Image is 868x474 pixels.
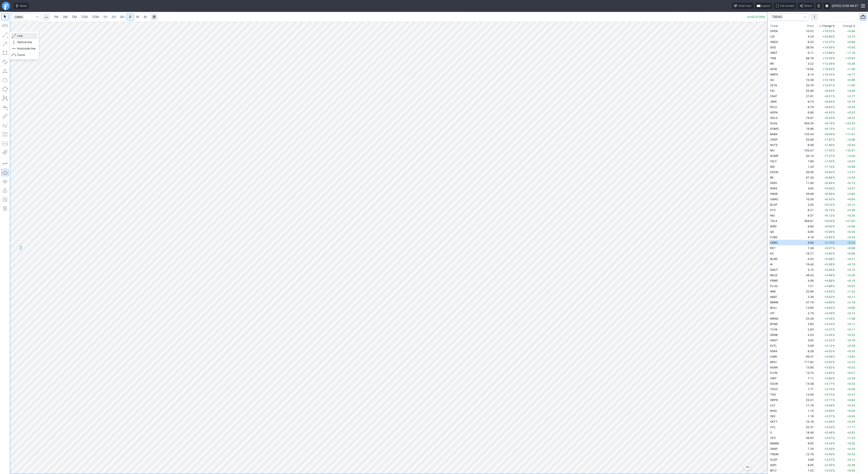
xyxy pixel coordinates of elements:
span: +11.51 [845,132,855,136]
span: % [833,149,835,152]
span: 2H [111,15,116,19]
span: +0.12 [847,203,855,206]
span: +7.87 [824,138,832,141]
td: 4.85 [798,186,815,191]
span: +5.08 [824,257,832,261]
span: +6.22 [824,203,832,206]
span: TEM [770,57,776,60]
td: 7.89 [798,158,815,164]
td: 79.97 [798,115,815,120]
td: 4.24 [798,34,815,39]
td: 3.15 [798,267,815,272]
span: RR [770,62,774,65]
span: +0.35 [847,214,855,217]
span: % [833,40,835,44]
button: Fibonacci retracements [1,131,9,138]
span: +1.18 [847,51,855,54]
span: +6.12 [824,214,832,217]
span: +13.59 [823,57,832,60]
span: % [833,192,835,196]
div: Line [9,31,39,60]
button: Triangle [1,67,9,75]
span: AI [770,263,773,266]
span: +0.56 [847,225,855,228]
button: Drawings Autosave: On [1,169,9,176]
td: 16.40 [798,262,815,267]
span: +6.93 [824,170,832,174]
span: +10.45 [823,73,832,76]
button: Rectangle [1,49,9,57]
p: +0.53 (5.70%) [747,16,765,18]
button: Measure [1,22,9,29]
button: Hide drawings [1,178,9,185]
span: +8.15 [824,127,832,130]
td: 368.81 [798,218,815,224]
td: 55.89 [798,137,815,142]
a: 2H [109,13,118,21]
span: % [833,257,835,261]
span: +6.80 [824,192,832,196]
span: % [833,143,835,147]
td: 309.34 [798,120,815,126]
span: % [833,246,835,250]
span: +0.23 [847,236,855,239]
span: RXT [770,246,776,250]
span: 1H [103,15,107,19]
td: 6.21 [798,207,815,213]
span: % [833,165,835,168]
span: +0.21 [847,257,855,261]
span: +6.88 [824,176,832,179]
span: % [833,241,835,244]
td: 88.78 [798,55,815,61]
span: +3.82 [847,192,855,196]
span: +20.80 [823,35,832,38]
span: % [833,263,835,266]
span: +0.86 [847,40,855,44]
button: Mouse [1,13,9,20]
td: 6.80 [798,110,815,115]
span: SERV [770,181,777,185]
span: +5.00 [824,268,832,271]
a: D [127,13,134,21]
span: Layout [761,4,770,8]
span: TREND [772,15,802,19]
span: [DATE] 12:09 AM ET [832,4,858,8]
button: Jump to the most recent bar [744,464,750,470]
span: BLND [770,257,778,261]
button: Chart tour [732,3,753,9]
button: Remove all autosaved drawings [1,205,9,212]
span: +0.44 [847,143,855,147]
span: +0.96 [847,78,855,82]
span: % [833,208,835,212]
a: Finviz.com [2,2,10,10]
span: CRSP [770,138,778,141]
span: +15.47 [823,40,832,44]
span: +0.64 [847,198,855,201]
span: 4H [120,15,124,19]
button: Search [34,13,40,21]
td: 8.14 [798,72,815,77]
span: +6.04 [824,219,832,223]
td: 6.79 [798,104,815,110]
span: ZETA [770,84,777,87]
span: % [833,94,835,98]
td: 10.39 [798,77,815,83]
span: +0.79 [847,100,855,103]
span: DOMO [770,127,779,130]
span: 3M [63,15,68,19]
td: 36.56 [798,169,815,175]
td: 2.05 [798,202,815,207]
td: 10.59 [798,196,815,202]
span: % [833,78,835,82]
span: 30M [92,15,99,19]
span: % [833,176,835,179]
td: 4.16 [798,234,815,240]
span: % [833,62,835,65]
span: % [833,225,835,228]
span: W [136,15,139,19]
button: Range [151,13,158,21]
button: More [811,13,818,21]
span: +79.52 [823,29,832,33]
span: +4.08 [847,138,855,141]
span: +2.04 [847,154,855,158]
